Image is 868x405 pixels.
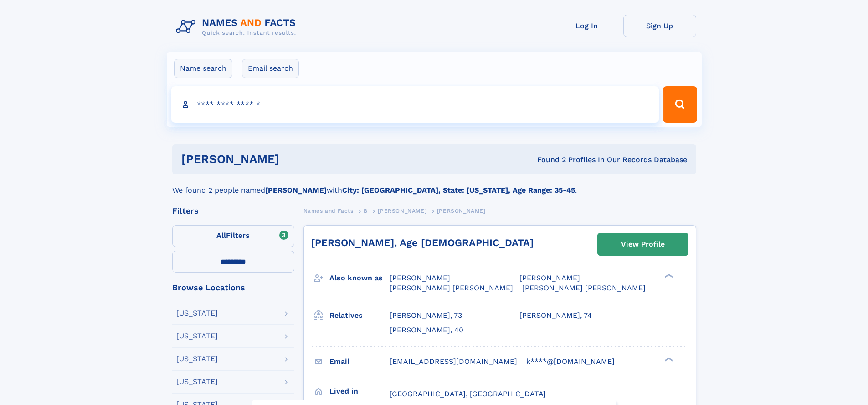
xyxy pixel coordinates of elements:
[172,15,303,39] img: Logo Names and Facts
[390,389,546,398] span: [GEOGRAPHIC_DATA], [GEOGRAPHIC_DATA]
[390,325,463,335] a: [PERSON_NAME], 40
[342,186,575,195] b: City: [GEOGRAPHIC_DATA], State: [US_STATE], Age Range: 35-45
[176,332,218,340] div: [US_STATE]
[181,153,408,165] h1: [PERSON_NAME]
[364,205,368,216] a: B
[216,231,226,240] span: All
[663,86,697,123] button: Search Button
[242,59,299,78] label: Email search
[663,356,673,362] div: ❯
[329,354,390,369] h3: Email
[408,155,687,165] div: Found 2 Profiles In Our Records Database
[519,310,592,321] a: [PERSON_NAME], 74
[265,186,327,195] b: [PERSON_NAME]
[621,234,665,255] div: View Profile
[598,233,688,255] a: View Profile
[390,357,517,366] span: [EMAIL_ADDRESS][DOMAIN_NAME]
[172,225,294,247] label: Filters
[329,384,390,399] h3: Lived in
[437,208,486,214] span: [PERSON_NAME]
[519,274,580,282] span: [PERSON_NAME]
[390,284,513,292] span: [PERSON_NAME] [PERSON_NAME]
[303,205,354,216] a: Names and Facts
[522,284,646,292] span: [PERSON_NAME] [PERSON_NAME]
[364,208,368,214] span: B
[174,59,232,78] label: Name search
[311,237,534,248] a: [PERSON_NAME], Age [DEMOGRAPHIC_DATA]
[623,15,696,37] a: Sign Up
[390,274,450,282] span: [PERSON_NAME]
[329,308,390,323] h3: Relatives
[176,310,218,317] div: [US_STATE]
[176,378,218,385] div: [US_STATE]
[378,208,426,214] span: [PERSON_NAME]
[176,355,218,363] div: [US_STATE]
[172,207,294,215] div: Filters
[663,273,673,279] div: ❯
[550,15,623,37] a: Log In
[172,174,696,196] div: We found 2 people named with .
[171,86,659,123] input: search input
[329,270,390,286] h3: Also known as
[378,205,426,216] a: [PERSON_NAME]
[390,310,462,321] a: [PERSON_NAME], 73
[172,284,294,292] div: Browse Locations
